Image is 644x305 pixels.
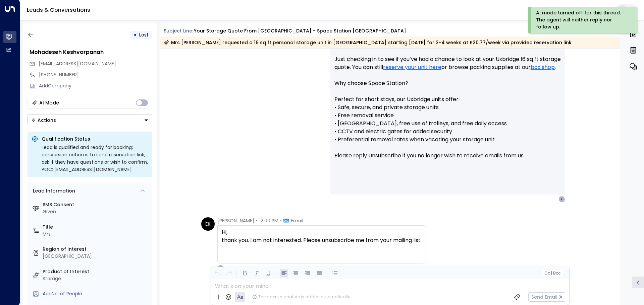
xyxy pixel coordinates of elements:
p: Hi Mrs [PERSON_NAME], Just checking in to see if you’ve had a chance to look at your Uxbridge 16 ... [334,39,561,168]
div: Mohadeseh Keshvarpanah [30,48,152,56]
div: [PHONE_NUMBER] [39,71,152,78]
div: Given [43,208,150,215]
div: E [558,196,565,203]
div: O [217,265,224,272]
span: Subject Line: [164,27,193,34]
a: Leads & Conversations [27,6,90,14]
div: Mrs [PERSON_NAME] requested a 16 sq ft personal storage unit in [GEOGRAPHIC_DATA] starting [DATE]... [164,39,572,46]
div: [GEOGRAPHIC_DATA] [43,253,150,260]
span: Email [291,217,303,224]
p: Hi, [222,228,422,236]
button: Actions [28,114,152,126]
button: Cc|Bcc [541,270,563,277]
label: Product of Interest [43,268,150,275]
span: Lost [139,31,149,38]
div: Actions [31,117,56,123]
div: Storage [43,275,150,282]
span: • [280,217,282,224]
label: Title [43,224,150,231]
span: 12:00 PM [259,217,278,224]
span: [PERSON_NAME] [217,217,254,224]
label: SMS Consent [43,201,150,208]
span: | [551,271,552,276]
label: Region of Interest [43,246,150,253]
div: Lead is qualified and ready for booking; conversion action is to send reservation link, ask if th... [42,144,148,173]
span: elmirakeshvarpanah2@gmail.com [39,60,116,67]
div: • [133,29,137,41]
div: The agent signature is added automatically [252,294,350,300]
div: AI mode turned off for this thread. The agent will neither reply nor follow up. [536,9,628,30]
div: Lead Information [31,187,75,195]
div: Your storage quote from [GEOGRAPHIC_DATA] - Space Station [GEOGRAPHIC_DATA] [194,27,406,34]
div: AI Mode [39,99,59,106]
button: Redo [225,269,233,278]
div: Mrs [43,231,150,238]
button: Undo [213,269,221,278]
p: Qualification Status [42,136,148,142]
p: thank you. I am not interested. Please unsubscribe me from your mailing list. [222,236,422,244]
div: Button group with a nested menu [28,114,152,126]
div: EK [201,217,215,231]
a: box shop [531,63,555,71]
a: reserve your unit here [383,63,441,71]
div: AddCompany [39,82,152,89]
span: [EMAIL_ADDRESS][DOMAIN_NAME] [39,60,116,67]
span: Cc Bcc [544,271,560,276]
div: AddNo. of People [43,290,150,297]
span: • [256,217,258,224]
